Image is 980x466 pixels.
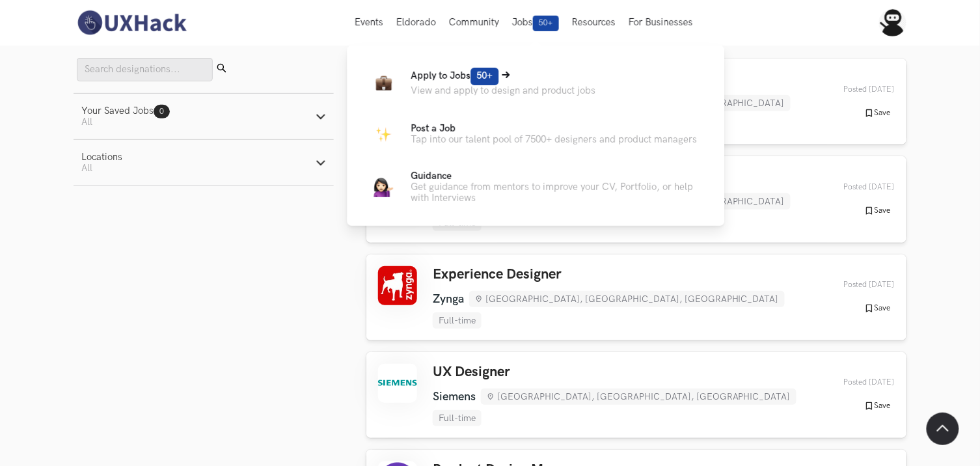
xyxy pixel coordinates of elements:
[59,150,119,161] span: Clip a screenshot
[59,130,102,140] span: Clip a block
[411,85,596,96] p: View and apply to design and product jobs
[74,9,189,36] img: UXHack-logo.png
[433,410,482,426] li: Full-time
[159,107,164,116] span: 0
[375,74,392,90] img: Briefcase
[411,182,704,204] p: Get guidance from mentors to improve your CV, Portfolio, or help with Interviews
[433,364,813,381] h3: UX Designer
[366,254,906,340] a: Experience Designer Zynga [GEOGRAPHIC_DATA], [GEOGRAPHIC_DATA], [GEOGRAPHIC_DATA] Full-time Poste...
[38,145,238,166] button: Clip a screenshot
[813,85,895,94] div: 02nd Sep
[433,312,482,329] li: Full-time
[53,398,97,414] span: Inbox Panel
[157,184,228,199] span: Clear all and close
[813,182,895,192] div: 02nd Sep
[77,58,213,81] input: Search
[469,291,785,307] li: [GEOGRAPHIC_DATA], [GEOGRAPHIC_DATA], [GEOGRAPHIC_DATA]
[813,377,895,387] div: 02nd Sep
[74,94,334,139] button: Your Saved Jobs0 All
[366,352,906,438] a: UX Designer Siemens [GEOGRAPHIC_DATA], [GEOGRAPHIC_DATA], [GEOGRAPHIC_DATA] Full-time Posted [DAT...
[411,70,499,81] span: Apply to Jobs
[62,18,85,28] span: xTiles
[81,163,92,174] span: All
[879,9,906,36] img: Your profile pic
[433,292,464,306] li: Zynga
[411,123,456,134] span: Post a Job
[368,171,704,204] a: GuidanceGuidanceGet guidance from mentors to improve your CV, Portfolio, or help with Interviews
[81,116,92,128] span: All
[411,171,452,182] span: Guidance
[38,124,238,145] button: Clip a block
[81,152,122,163] div: Locations
[374,178,394,197] img: Guidance
[375,126,392,143] img: Parking
[860,400,895,412] button: Save
[59,109,174,119] span: Clip a selection (Select text first)
[59,88,118,98] span: Clip a bookmark
[33,57,243,83] input: Untitled
[368,118,704,150] a: ParkingPost a JobTap into our talent pool of 7500+ designers and product managers
[860,205,895,217] button: Save
[433,390,476,404] li: Siemens
[38,103,238,124] button: Clip a selection (Select text first)
[533,16,559,31] span: 50+
[433,266,813,283] h3: Experience Designer
[81,105,170,116] div: Your Saved Jobs
[813,280,895,290] div: 02nd Sep
[411,134,698,145] p: Tap into our talent pool of 7500+ designers and product managers
[368,66,704,98] a: BriefcaseApply to Jobs50+View and apply to design and product jobs
[38,83,238,103] button: Clip a bookmark
[471,68,499,85] span: 50+
[74,140,334,185] button: LocationsAll
[481,389,796,405] li: [GEOGRAPHIC_DATA], [GEOGRAPHIC_DATA], [GEOGRAPHIC_DATA]
[33,381,236,396] div: Destination
[860,107,895,119] button: Save
[860,303,895,314] button: Save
